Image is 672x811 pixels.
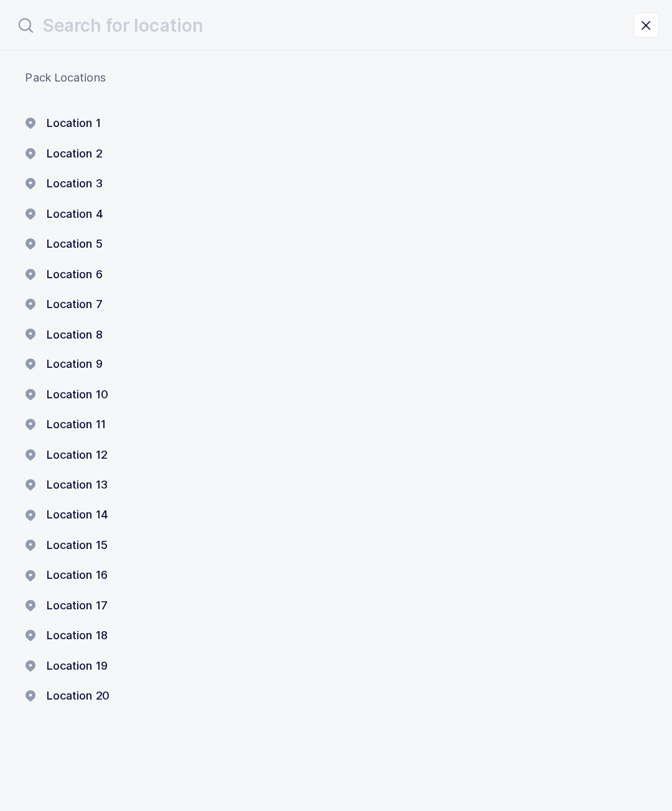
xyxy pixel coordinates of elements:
button: Location 7 [25,294,101,309]
button: Location 6 [25,264,101,279]
button: Location 4 [25,204,102,219]
input: Search for location [15,10,627,40]
button: Location 18 [25,622,106,637]
button: Location 15 [25,532,106,547]
button: Location 16 [25,562,106,577]
button: Location 13 [25,472,106,487]
button: Location 3 [25,174,101,189]
button: close drawer [627,12,652,37]
button: Location 12 [25,443,106,457]
button: Location 8 [25,324,101,339]
button: Location 20 [25,682,108,696]
button: Location 2 [25,144,101,159]
button: Location 11 [25,413,105,428]
div: Pack Locations [25,70,647,85]
button: Location 14 [25,502,107,517]
button: Location 5 [25,234,101,249]
button: Location 9 [25,353,101,368]
button: Location 10 [25,383,107,398]
button: Location 1 [25,115,100,129]
button: Location 17 [25,592,106,607]
button: Location 19 [25,652,106,667]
